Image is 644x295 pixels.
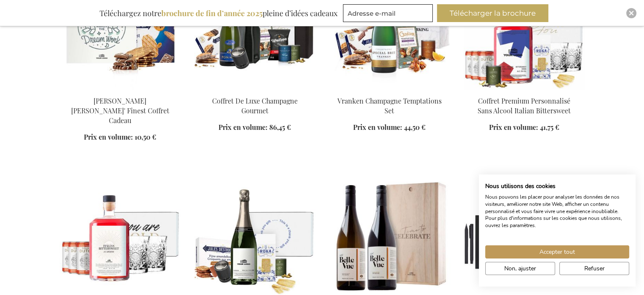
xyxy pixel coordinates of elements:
[539,247,575,256] span: Accepter tout
[485,245,629,258] button: Accepter tous les cookies
[84,132,133,141] span: Prix en volume:
[343,4,433,22] input: Adresse e-mail
[96,4,341,22] div: Téléchargez notre pleine d’idées cadeaux
[584,264,605,273] span: Refuser
[629,11,634,16] img: Close
[161,8,263,18] b: brochure de fin d’année 2025
[485,194,629,229] p: Nous pouvons les placer pour analyser les données de nos visiteurs, améliorer notre site Web, aff...
[218,123,268,132] span: Prix en volume:
[212,96,298,115] a: Coffret De Luxe Champagne Gourmet
[504,264,536,273] span: Non, ajuster
[329,176,450,295] img: Belle Vue Duo De Vins Belges
[485,183,629,190] h2: Nous utilisons des cookies
[329,86,450,94] a: Vranken Champagne Temptations Set
[437,4,548,22] button: Télécharger la brochure
[404,123,426,132] span: 44,50 €
[626,8,636,18] div: Close
[218,123,291,132] a: Prix en volume: 86,45 €
[464,176,585,295] img: The Professional Starter Kit
[60,176,181,295] img: Personalised Non-Alcoholic Italian Bittersweet Gift
[559,262,629,275] button: Refuser tous les cookies
[84,132,156,142] a: Prix en volume: 10,50 €
[71,96,169,125] a: [PERSON_NAME] [PERSON_NAME]' Finest Coffret Cadeau
[489,123,538,132] span: Prix en volume:
[478,96,571,115] a: Coffret Premium Personnalisé Sans Alcool Italian Bittersweet
[353,123,402,132] span: Prix en volume:
[485,262,555,275] button: Ajustez les préférences de cookie
[540,123,559,132] span: 41,75 €
[464,86,585,94] a: Personalised Non-Alcoholic Italian Bittersweet Premium Set
[489,123,559,132] a: Prix en volume: 41,75 €
[337,96,442,115] a: Vranken Champagne Temptations Set
[269,123,291,132] span: 86,45 €
[135,132,156,141] span: 10,50 €
[194,176,315,295] img: The Premium Bubbles & Bites Set
[353,123,426,132] a: Prix en volume: 44,50 €
[60,86,181,94] a: Jules Destrooper Jules' Finest Gift Box
[343,4,435,25] form: marketing offers and promotions
[194,86,315,94] a: Luxury Champagne Gourmet Box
